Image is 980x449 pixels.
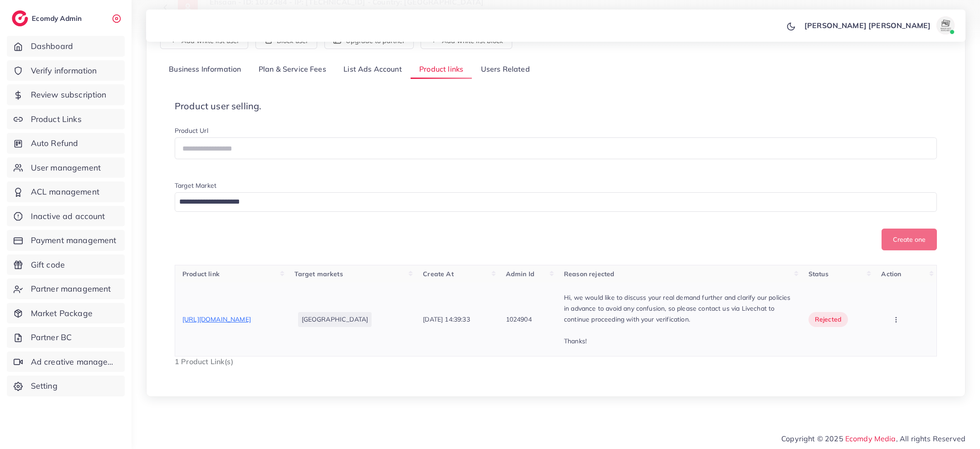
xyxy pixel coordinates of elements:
a: Verify information [7,60,125,81]
span: , All rights Reserved [896,433,965,444]
a: ACL management [7,181,125,202]
span: Review subscription [31,89,107,101]
a: Payment management [7,230,125,251]
span: Ad creative management [31,356,118,368]
a: Setting [7,376,125,396]
a: Product Links [7,109,125,130]
a: Ad creative management [7,351,125,372]
p: [PERSON_NAME] [PERSON_NAME] [804,20,931,31]
a: Auto Refund [7,133,125,154]
img: avatar [936,16,955,34]
a: Dashboard [7,36,125,57]
span: Market Package [31,307,93,319]
h2: Ecomdy Admin [32,14,84,23]
input: Search for option [176,195,925,209]
a: [PERSON_NAME] [PERSON_NAME]avatar [799,16,958,34]
span: User management [31,162,101,174]
span: Setting [31,380,58,392]
a: Market Package [7,303,125,324]
a: Inactive ad account [7,206,125,227]
a: logoEcomdy Admin [12,10,84,26]
a: Review subscription [7,84,125,105]
span: Payment management [31,234,117,246]
span: 1 Product Link(s) [175,357,233,366]
a: Ecomdy Media [845,434,896,443]
a: Gift code [7,254,125,275]
span: Inactive ad account [31,210,105,222]
span: Copyright © 2025 [781,433,965,444]
span: Partner BC [31,332,72,343]
span: Verify information [31,65,97,77]
a: User management [7,157,125,178]
span: Gift code [31,259,65,271]
a: Partner BC [7,327,125,348]
span: Dashboard [31,40,73,52]
span: ACL management [31,186,99,198]
a: Partner management [7,278,125,299]
span: Partner management [31,283,111,295]
div: Search for option [175,192,937,212]
span: Product Links [31,113,82,125]
span: Auto Refund [31,137,78,149]
img: logo [12,10,28,26]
